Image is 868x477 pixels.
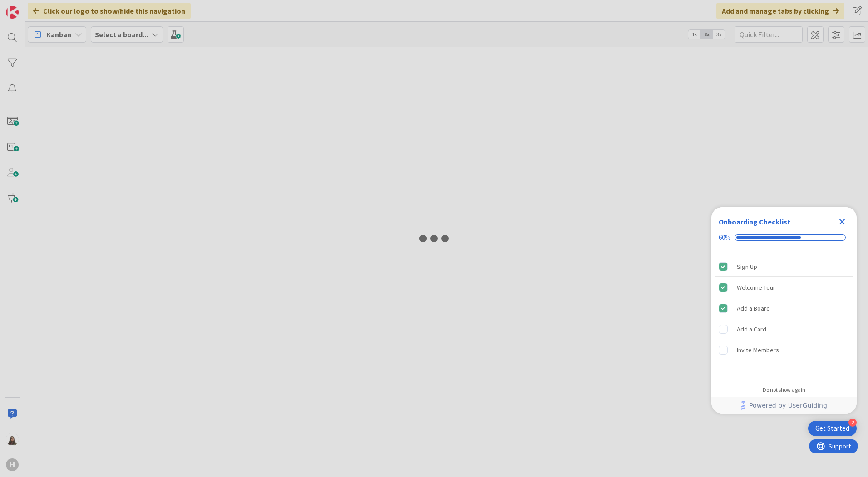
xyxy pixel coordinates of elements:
[719,216,790,227] div: Onboarding Checklist
[719,234,731,242] div: 60%
[815,424,849,433] div: Get Started
[19,1,41,12] span: Support
[737,345,779,355] div: Invite Members
[711,207,857,414] div: Checklist Container
[715,257,853,277] div: Sign Up is complete.
[848,419,857,427] div: 2
[835,214,849,229] div: Close Checklist
[737,282,775,293] div: Welcome Tour
[711,253,857,380] div: Checklist items
[711,397,857,414] div: Footer
[737,324,766,335] div: Add a Card
[716,397,852,414] a: Powered by UserGuiding
[715,340,853,360] div: Invite Members is incomplete.
[715,319,853,339] div: Add a Card is incomplete.
[719,234,849,242] div: Checklist progress: 60%
[749,400,827,411] span: Powered by UserGuiding
[737,261,757,272] div: Sign Up
[808,421,857,436] div: Open Get Started checklist, remaining modules: 2
[715,298,853,318] div: Add a Board is complete.
[763,386,805,394] div: Do not show again
[737,303,770,314] div: Add a Board
[715,277,853,297] div: Welcome Tour is complete.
